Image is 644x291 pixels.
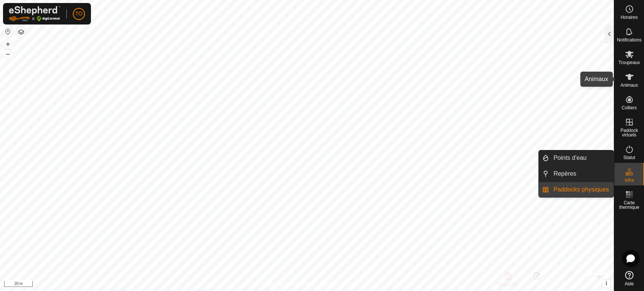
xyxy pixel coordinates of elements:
[9,6,60,21] img: Logo Gallagher
[624,282,633,286] span: Aide
[549,182,613,197] a: Paddocks physiques
[617,38,641,42] span: Notifications
[614,268,644,289] a: Aide
[3,49,12,58] button: –
[539,166,613,181] li: Repères
[17,28,26,37] button: Couches de carte
[3,27,12,36] button: Réinitialiser la carte
[260,281,313,288] a: Politique de confidentialité
[75,10,82,18] span: TO
[553,153,587,162] span: Points d'eau
[322,281,354,288] a: Contactez-nous
[616,201,642,210] span: Carte thermique
[606,280,607,286] span: i
[623,155,635,160] span: Statut
[621,106,636,110] span: Colliers
[539,150,613,165] li: Points d'eau
[549,166,613,181] a: Repères
[3,40,12,49] button: +
[553,169,576,178] span: Repères
[620,83,638,87] span: Animaux
[602,279,610,288] button: i
[624,178,633,182] span: Infra
[618,60,640,65] span: Troupeaux
[553,185,609,194] span: Paddocks physiques
[549,150,613,165] a: Points d'eau
[621,15,638,20] span: Horaires
[616,128,642,137] span: Paddock virtuels
[539,182,613,197] li: Paddocks physiques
